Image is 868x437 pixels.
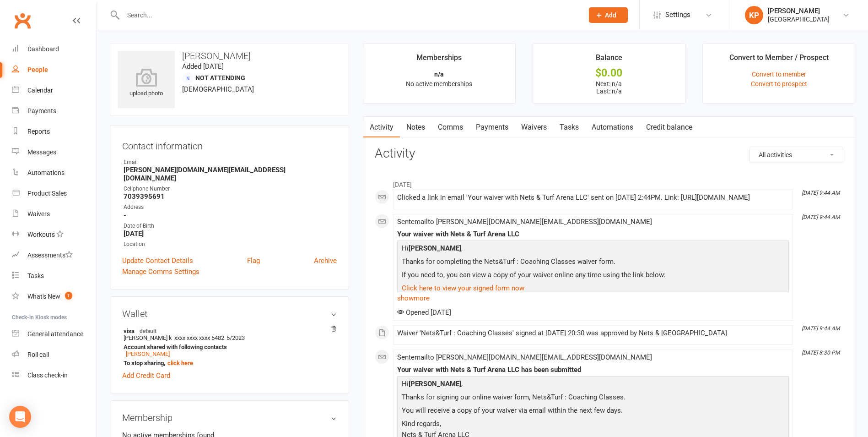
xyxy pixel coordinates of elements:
[65,292,72,300] span: 1
[12,39,97,60] a: Dashboard
[589,7,628,23] button: Add
[122,413,337,423] h3: Membership
[124,222,337,230] div: Date of Birth
[397,308,451,317] span: Opened [DATE]
[27,371,68,379] div: Class check-in
[12,204,97,224] a: Waivers
[640,117,699,138] a: Credit balance
[118,68,175,98] div: upload photo
[397,230,789,238] div: Your waiver with Nets & Turf Arena LLC
[397,366,789,374] div: Your waiver with Nets & Turf Arena LLC has been submitted
[12,324,97,344] a: General attendance kiosk mode
[27,128,50,135] div: Reports
[397,218,652,226] span: Sent email to [PERSON_NAME][DOMAIN_NAME][EMAIL_ADDRESS][DOMAIN_NAME]
[768,15,830,23] div: [GEOGRAPHIC_DATA]
[541,80,677,95] p: Next: n/a Last: n/a
[124,203,337,212] div: Address
[397,292,789,305] a: show more
[120,9,577,22] input: Search...
[182,85,254,93] span: [DEMOGRAPHIC_DATA]
[751,80,807,87] a: Convert to prospect
[397,194,789,202] div: Clicked a link in email 'Your waiver with Nets & Turf Arena LLC' sent on [DATE] 2:44PM. Link: [UR...
[12,365,97,386] a: Class kiosk mode
[397,329,789,337] div: Waiver 'Nets&Turf : Coaching Classes' signed at [DATE] 20:30 was approved by Nets & [GEOGRAPHIC_D...
[802,214,840,220] i: [DATE] 9:44 AM
[397,353,652,361] span: Sent email to [PERSON_NAME][DOMAIN_NAME][EMAIL_ADDRESS][DOMAIN_NAME]
[27,190,67,197] div: Product Sales
[124,185,337,193] div: Cellphone Number
[27,148,56,156] div: Messages
[9,406,31,428] div: Open Intercom Messenger
[375,175,843,190] li: [DATE]
[27,231,55,238] div: Workouts
[124,192,337,201] strong: 7039395691
[399,256,787,269] p: Thanks for completing the Nets&Turf : Coaching Classes waiver form.
[12,183,97,204] a: Product Sales
[27,169,65,176] div: Automations
[416,52,462,68] div: Memberships
[27,107,56,115] div: Payments
[745,6,763,24] div: KP
[665,5,690,25] span: Settings
[553,117,585,138] a: Tasks
[124,344,332,350] strong: Account shared with following contacts
[122,255,193,266] a: Update Contact Details
[12,224,97,245] a: Workouts
[12,142,97,163] a: Messages
[182,62,224,71] time: Added [DATE]
[226,334,245,341] span: 5/2023
[406,80,472,87] span: No active memberships
[409,380,461,388] strong: [PERSON_NAME]
[27,351,49,358] div: Roll call
[431,117,469,138] a: Comms
[27,87,53,94] div: Calendar
[541,68,677,78] div: $0.00
[802,190,840,196] i: [DATE] 9:44 AM
[27,45,59,53] div: Dashboard
[399,269,787,283] p: If you need to, you can view a copy of your waiver online any time using the link below:
[27,251,73,259] div: Assessments
[12,286,97,307] a: What's New1
[124,211,337,219] strong: -
[12,121,97,142] a: Reports
[752,71,806,78] a: Convert to member
[122,266,199,277] a: Manage Comms Settings
[802,325,840,332] i: [DATE] 9:44 AM
[399,243,787,256] p: Hi ,
[12,266,97,286] a: Tasks
[12,60,97,80] a: People
[167,360,193,366] a: click here
[174,334,224,341] span: xxxx xxxx xxxx 5482
[124,327,332,334] strong: visa
[12,163,97,183] a: Automations
[12,344,97,365] a: Roll call
[124,240,337,249] div: Location
[124,166,337,182] strong: [PERSON_NAME][DOMAIN_NAME][EMAIL_ADDRESS][DOMAIN_NAME]
[434,71,444,78] strong: n/a
[122,309,337,319] h3: Wallet
[137,327,159,334] span: default
[402,284,524,292] a: Click here to view your signed form now
[118,51,341,61] h3: [PERSON_NAME]
[363,117,400,138] a: Activity
[195,74,245,82] span: Not Attending
[247,255,260,266] a: Flag
[596,52,622,68] div: Balance
[27,66,48,73] div: People
[12,80,97,101] a: Calendar
[409,244,461,252] strong: [PERSON_NAME]
[122,137,337,151] h3: Contact information
[124,229,337,238] strong: [DATE]
[515,117,553,138] a: Waivers
[399,405,787,418] p: You will receive a copy of your waiver via email within the next few days.
[12,101,97,121] a: Payments
[605,11,616,19] span: Add
[314,255,337,266] a: Archive
[585,117,640,138] a: Automations
[802,350,840,356] i: [DATE] 8:30 PM
[729,52,829,68] div: Convert to Member / Prospect
[126,350,170,357] a: [PERSON_NAME]
[27,293,60,300] div: What's New
[124,158,337,167] div: Email
[768,7,830,15] div: [PERSON_NAME]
